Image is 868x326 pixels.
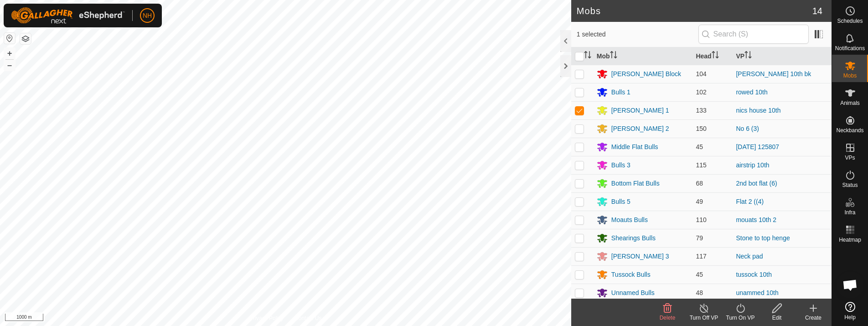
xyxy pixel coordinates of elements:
button: – [4,60,15,71]
h2: Mobs [577,5,812,16]
img: Gallagher Logo [11,7,125,24]
span: 45 [696,143,703,150]
button: Map Layers [20,33,31,44]
span: Neckbands [836,128,863,133]
a: [PERSON_NAME] 10th bk [736,70,811,78]
a: rowed 10th [736,88,767,96]
span: Schedules [837,18,863,24]
span: 1 selected [577,30,698,39]
div: [PERSON_NAME] 1 [611,106,669,115]
span: NH [143,11,152,21]
div: Bulls 5 [611,197,630,207]
span: 48 [696,289,703,296]
a: unammed 10th [736,289,778,296]
span: 110 [696,216,706,223]
span: 150 [696,125,706,132]
th: Mob [593,47,692,65]
a: [DATE] 125807 [736,143,779,150]
div: Unnamed Bulls [611,288,655,298]
div: Moauts Bulls [611,215,648,225]
a: Flat 2 ((4) [736,198,764,205]
span: 68 [696,180,703,187]
div: Turn On VP [722,314,759,322]
th: Head [692,47,732,65]
span: Notifications [835,46,865,51]
p-sorticon: Activate to sort [584,52,591,60]
p-sorticon: Activate to sort [610,52,617,60]
div: Bulls 1 [611,88,630,97]
span: 45 [696,271,703,278]
div: [PERSON_NAME] 3 [611,252,669,261]
span: Status [842,182,858,188]
p-sorticon: Activate to sort [744,52,752,60]
input: Search (S) [698,25,809,44]
div: Edit [759,314,795,322]
a: mouats 10th 2 [736,216,776,223]
span: VPs [845,155,855,160]
div: Create [795,314,832,322]
div: Turn Off VP [686,314,722,322]
div: [PERSON_NAME] Block [611,69,681,79]
span: Mobs [843,73,857,78]
span: 49 [696,198,703,205]
div: Middle Flat Bulls [611,142,658,152]
span: 14 [812,4,822,18]
span: Infra [844,210,855,215]
span: Help [844,315,856,320]
span: Animals [840,100,860,106]
a: Help [832,298,868,324]
span: Heatmap [839,237,861,243]
span: 117 [696,253,706,260]
th: VP [732,47,832,65]
span: 133 [696,107,706,114]
div: [PERSON_NAME] 2 [611,124,669,134]
div: Bottom Flat Bulls [611,179,660,188]
a: Stone to top henge [736,234,790,242]
a: No 6 (3) [736,125,759,132]
span: 115 [696,161,706,169]
button: Reset Map [4,33,15,44]
a: nics house 10th [736,107,780,114]
a: Contact Us [294,314,321,322]
button: + [4,48,15,59]
span: 79 [696,234,703,242]
span: Delete [660,315,676,321]
div: Open chat [837,271,864,299]
p-sorticon: Activate to sort [712,52,719,60]
a: Privacy Policy [249,314,284,322]
a: Neck pad [736,253,763,260]
a: 2nd bot flat (6) [736,180,777,187]
div: Bulls 3 [611,160,630,170]
div: Tussock Bulls [611,270,651,279]
span: 102 [696,88,706,96]
a: airstrip 10th [736,161,769,169]
span: 104 [696,70,706,78]
a: tussock 10th [736,271,772,278]
div: Shearings Bulls [611,233,656,243]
